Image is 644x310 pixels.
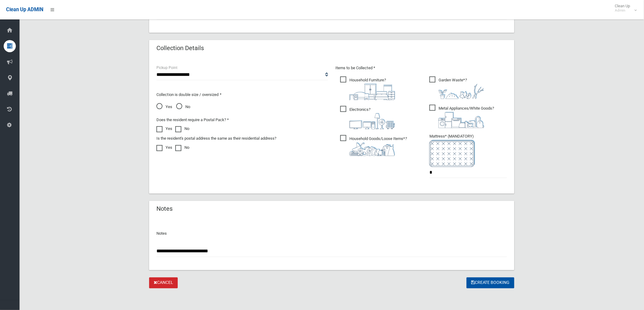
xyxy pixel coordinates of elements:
[156,116,229,124] label: Does the resident require a Postal Pack? *
[439,78,484,99] i: ?
[349,107,395,129] i: ?
[340,77,395,100] span: Household Furniture
[429,77,484,99] span: Garden Waste*
[439,106,494,128] i: ?
[467,278,514,289] button: Create Booking
[149,278,178,289] a: Cancel
[156,135,276,142] label: Is the resident's postal address the same as their residential address?
[439,112,484,128] img: 36c1b0289cb1767239cdd3de9e694f19.png
[149,203,180,215] header: Notes
[149,42,211,54] header: Collection Details
[175,125,189,132] label: No
[429,140,475,167] img: e7408bece873d2c1783593a074e5cb2f.png
[349,113,395,129] img: 394712a680b73dbc3d2a6a3a7ffe5a07.png
[349,142,395,156] img: b13cc3517677393f34c0a387616ef184.png
[156,144,172,151] label: Yes
[340,135,407,156] span: Household Goods/Loose Items*
[439,84,484,99] img: 4fd8a5c772b2c999c83690221e5242e0.png
[349,78,395,100] i: ?
[429,105,494,128] span: Metal Appliances/White Goods
[340,106,395,129] span: Electronics
[176,103,190,111] span: No
[156,230,507,237] p: Notes
[175,144,189,151] label: No
[335,64,507,72] p: Items to be Collected *
[156,91,328,98] p: Collection is double size / oversized *
[612,4,636,13] span: Clean Up
[156,103,172,111] span: Yes
[349,136,407,156] i: ?
[156,125,172,132] label: Yes
[349,84,395,100] img: aa9efdbe659d29b613fca23ba79d85cb.png
[429,134,507,167] span: Mattress* (MANDATORY)
[6,7,43,12] span: Clean Up ADMIN
[615,8,630,13] small: Admin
